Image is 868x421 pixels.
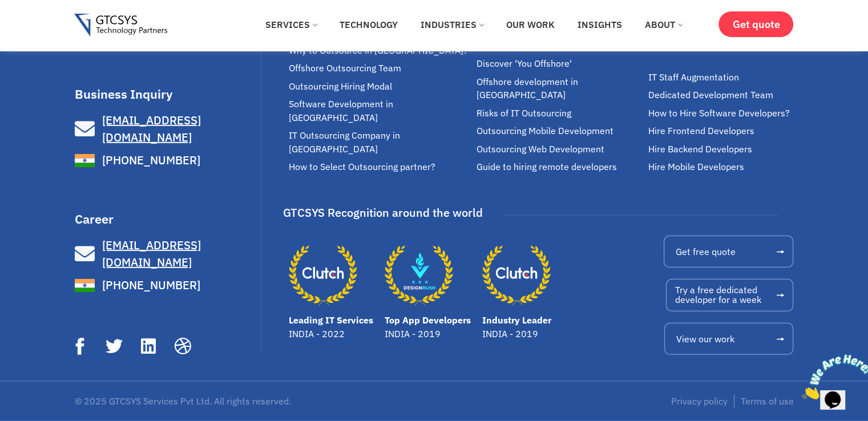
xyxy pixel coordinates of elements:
img: Gtcsys logo [74,14,167,37]
a: Try a free dedicateddeveloper for a week [666,279,793,311]
a: Top App Developers [385,241,453,310]
a: Technology [331,12,406,37]
a: Get quote [718,11,793,37]
span: Get quote [732,18,780,30]
a: [PHONE_NUMBER] [75,276,259,295]
span: Discover 'You Offshore' [476,57,571,70]
span: Dedicated Development Team [648,88,773,102]
span: Offshore Outsourcing Team [289,62,401,75]
span: Hire Backend Developers [648,143,752,156]
a: Privacy policy [671,394,728,408]
span: Outsourcing Hiring Modal [289,80,392,93]
a: Guide to hiring remote developers [476,160,643,173]
a: Outsourcing Mobile Development [476,124,643,137]
a: Insights [569,12,631,37]
a: Hire Backend Developers [648,143,800,156]
a: Dedicated Development Team [648,88,800,102]
h3: Career [75,213,259,225]
a: Services [257,12,325,37]
p: INDIA - 2019 [385,327,471,341]
a: About [636,12,691,37]
span: How to Select Outsourcing partner? [289,160,435,173]
h3: Business Inquiry [75,88,259,100]
div: GTCSYS Recognition around the world [283,202,483,224]
a: Offshore Outsourcing Team [289,62,470,75]
span: Hire Frontend Developers [648,124,754,137]
a: Industries [412,12,492,37]
p: © 2025 GTCSYS Services Pvt Ltd. All rights reserved. [75,396,429,406]
a: Top App Developers [385,314,471,326]
span: Risks of IT Outsourcing [476,107,571,120]
a: [EMAIL_ADDRESS][DOMAIN_NAME] [75,237,259,271]
a: Hire Mobile Developers [648,160,800,173]
a: Outsourcing Hiring Modal [289,80,470,93]
span: Try a free dedicated developer for a week [675,285,761,305]
span: [EMAIL_ADDRESS][DOMAIN_NAME] [102,112,201,145]
a: Software Development in [GEOGRAPHIC_DATA] [289,98,470,124]
span: Outsourcing Web Development [476,143,604,156]
a: Risks of IT Outsourcing [476,107,643,120]
a: Discover 'You Offshore' [476,57,643,70]
a: View our work [664,323,793,355]
span: Outsourcing Mobile Development [476,124,613,137]
a: Hire Frontend Developers [648,124,800,137]
a: How to Hire Software Developers? [648,107,800,120]
a: Industry Leader [482,314,551,326]
img: Chat attention grabber [5,5,75,50]
span: Guide to hiring remote developers [476,160,616,173]
span: [EMAIL_ADDRESS][DOMAIN_NAME] [102,237,201,270]
span: [PHONE_NUMBER] [99,277,200,294]
span: View our work [676,334,734,343]
a: Our Work [498,12,563,37]
a: IT Outsourcing Company in [GEOGRAPHIC_DATA] [289,129,470,156]
span: Get free quote [676,247,736,256]
a: How to Select Outsourcing partner? [289,160,470,173]
p: INDIA - 2019 [482,327,551,341]
a: Industry Leader [482,241,551,310]
a: Offshore development in [GEOGRAPHIC_DATA] [476,75,643,102]
a: IT Staff Augmentation [648,71,800,84]
span: How to Hire Software Developers? [648,107,790,120]
iframe: chat widget [797,350,868,404]
a: Leading IT Services [289,314,373,326]
a: [PHONE_NUMBER] [75,151,259,171]
a: Leading IT Services [289,241,357,310]
a: Terms of use [741,394,794,408]
p: INDIA - 2022 [289,327,373,341]
a: Get free quote [664,236,793,268]
span: Hire Mobile Developers [648,160,744,173]
a: [EMAIL_ADDRESS][DOMAIN_NAME] [75,112,259,146]
a: Outsourcing Web Development [476,143,643,156]
span: IT Staff Augmentation [648,71,739,84]
span: [PHONE_NUMBER] [99,152,200,169]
